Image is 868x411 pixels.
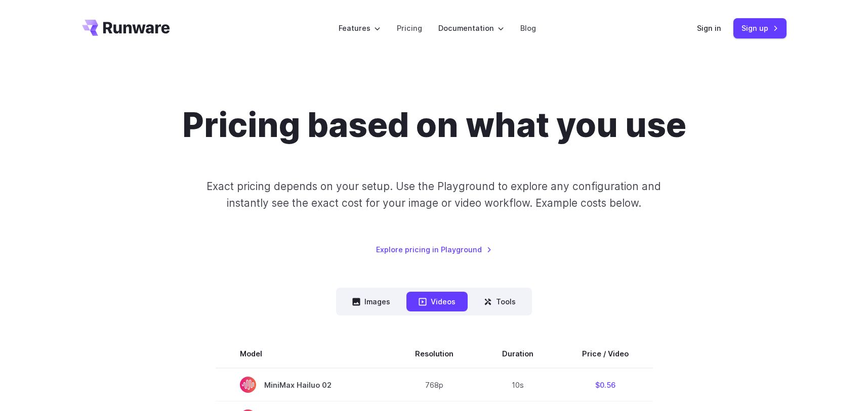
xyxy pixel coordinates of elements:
button: Tools [472,292,528,311]
a: Explore pricing in Playground [376,244,492,255]
label: Features [339,22,381,34]
td: 10s [478,368,558,401]
button: Images [340,292,402,311]
th: Resolution [391,340,478,368]
a: Pricing [397,22,422,34]
th: Duration [478,340,558,368]
th: Model [216,340,391,368]
h1: Pricing based on what you use [182,105,686,146]
th: Price / Video [558,340,653,368]
a: Sign in [697,22,721,34]
button: Videos [406,292,468,311]
a: Go to / [82,20,170,36]
p: Exact pricing depends on your setup. Use the Playground to explore any configuration and instantl... [187,178,680,212]
span: MiniMax Hailuo 02 [240,377,366,393]
td: $0.56 [558,368,653,401]
label: Documentation [438,22,504,34]
td: 768p [391,368,478,401]
a: Blog [520,22,536,34]
a: Sign up [733,18,787,38]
